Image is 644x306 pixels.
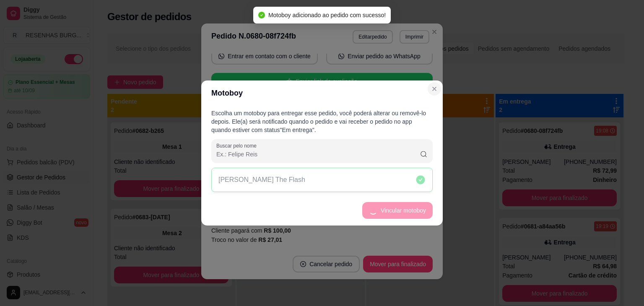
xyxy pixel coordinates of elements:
[258,12,265,18] span: check-circle
[216,142,260,149] label: Buscar pelo nome
[201,80,443,106] header: Motoboy
[428,82,441,96] button: Close
[268,12,386,18] span: Motoboy adicionado ao pedido com sucesso!
[216,150,420,158] input: Buscar pelo nome
[218,175,305,185] p: [PERSON_NAME] The Flash
[211,109,433,134] p: Escolha um motoboy para entregar esse pedido, você poderá alterar ou removê-lo depois. Ele(a) ser...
